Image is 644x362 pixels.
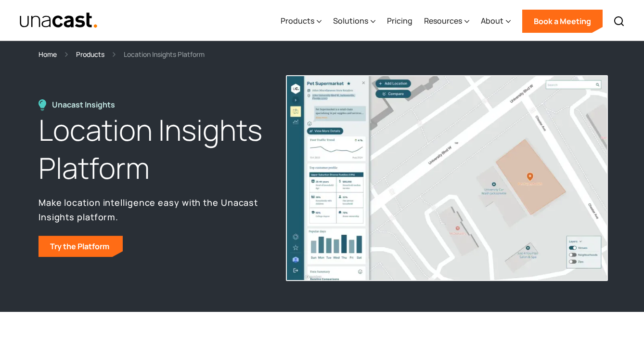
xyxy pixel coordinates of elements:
img: Search icon [613,15,625,27]
a: Home [39,49,57,60]
h1: Location Insights Platform [39,111,265,188]
a: Products [76,49,104,60]
div: Unacast Insights [52,99,120,110]
div: Products [281,1,322,41]
a: Try the Platform [39,236,123,257]
div: About [481,1,511,41]
div: Products [281,15,314,27]
div: Solutions [333,1,375,41]
img: Location Insights Platform icon [39,99,46,111]
a: Pricing [387,1,412,41]
img: An image of the unacast UI. Shows a map of a pet supermarket along with relevant data in the side... [286,75,608,281]
a: home [19,12,98,29]
a: Book a Meeting [522,10,603,33]
img: Unacast text logo [19,12,98,29]
div: Resources [424,15,462,27]
p: Make location intelligence easy with the Unacast Insights platform. [39,195,265,224]
div: Location Insights Platform [124,49,205,60]
div: About [481,15,503,27]
div: Resources [424,1,469,41]
div: Solutions [333,15,368,27]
